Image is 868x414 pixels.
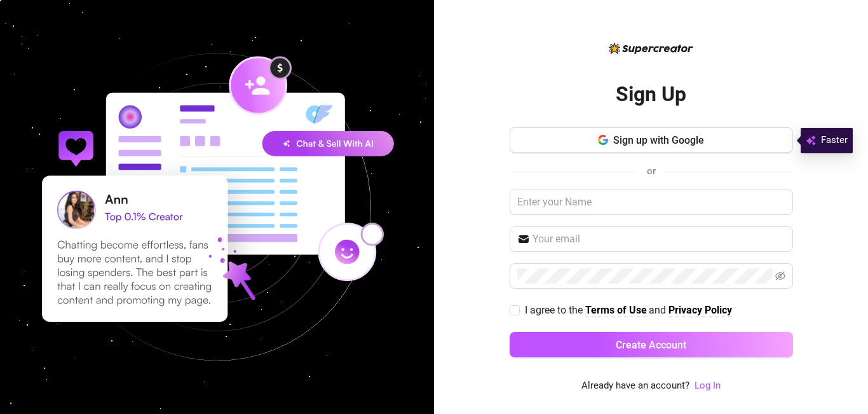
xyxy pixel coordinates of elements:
[525,304,585,316] span: I agree to the
[695,378,721,394] a: Log In
[668,304,732,317] a: Privacy Policy
[649,304,668,316] span: and
[532,231,785,247] input: Your email
[510,127,793,153] button: Sign up with Google
[775,271,785,281] span: eye-invisible
[695,380,721,391] a: Log In
[616,339,686,351] span: Create Account
[585,304,647,316] strong: Terms of Use
[647,165,656,177] span: or
[806,133,816,148] img: svg%3e
[510,332,793,357] button: Create Account
[585,304,647,317] a: Terms of Use
[668,304,732,316] strong: Privacy Policy
[616,81,686,107] h2: Sign Up
[613,134,704,146] span: Sign up with Google
[581,378,689,394] span: Already have an account?
[821,133,848,148] span: Faster
[510,190,793,215] input: Enter your Name
[609,43,693,54] img: logo-BBDzfeDw.svg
